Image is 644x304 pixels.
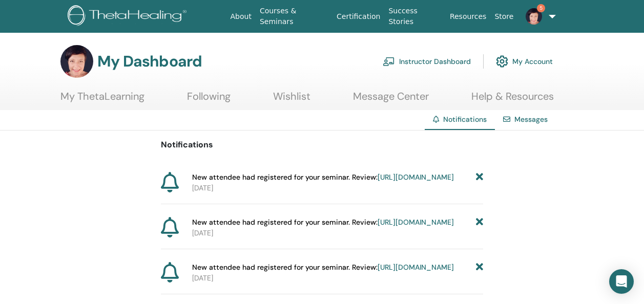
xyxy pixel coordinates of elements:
a: Message Center [353,90,429,110]
img: default.jpg [526,8,542,25]
a: Success Stories [384,2,445,31]
p: [DATE] [192,273,483,284]
h3: My Dashboard [97,52,202,71]
a: [URL][DOMAIN_NAME] [378,218,454,227]
a: My Account [496,50,553,73]
p: [DATE] [192,228,483,238]
a: Messages [514,115,548,124]
p: [DATE] [192,183,483,193]
a: Courses & Seminars [256,2,333,31]
a: Following [187,90,231,110]
img: logo.png [68,5,190,28]
a: Instructor Dashboard [383,50,471,73]
a: [URL][DOMAIN_NAME] [378,263,454,272]
a: Wishlist [273,90,310,110]
a: Help & Resources [471,90,554,110]
img: default.jpg [60,45,93,78]
span: New attendee had registered for your seminar. Review: [192,217,454,228]
span: New attendee had registered for your seminar. Review: [192,172,454,183]
a: Resources [446,7,491,26]
div: Open Intercom Messenger [609,269,634,294]
span: 5 [537,4,545,12]
a: Store [490,7,517,26]
img: chalkboard-teacher.svg [383,57,395,66]
a: Certification [333,7,384,26]
a: My ThetaLearning [60,90,144,110]
span: New attendee had registered for your seminar. Review: [192,262,454,273]
a: [URL][DOMAIN_NAME] [378,172,454,182]
img: cog.svg [496,53,508,70]
a: About [226,7,255,26]
span: Notifications [443,115,487,124]
p: Notifications [161,139,483,151]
